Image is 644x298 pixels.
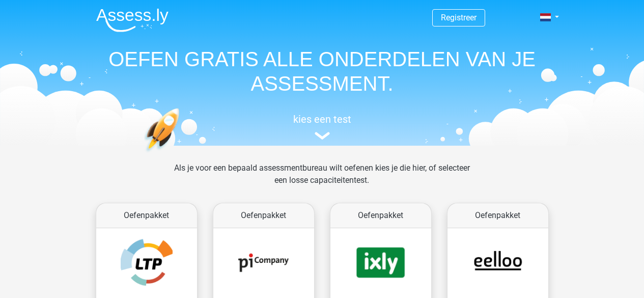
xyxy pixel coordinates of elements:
[88,113,556,125] h5: kies een test
[166,162,478,199] div: Als je voor een bepaald assessmentbureau wilt oefenen kies je die hier, of selecteer een losse ca...
[144,108,219,200] img: oefenen
[441,13,477,22] a: Registreer
[88,113,556,140] a: kies een test
[96,8,169,32] img: Assessly
[315,132,330,140] img: assessment
[88,47,556,96] h1: OEFEN GRATIS ALLE ONDERDELEN VAN JE ASSESSMENT.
